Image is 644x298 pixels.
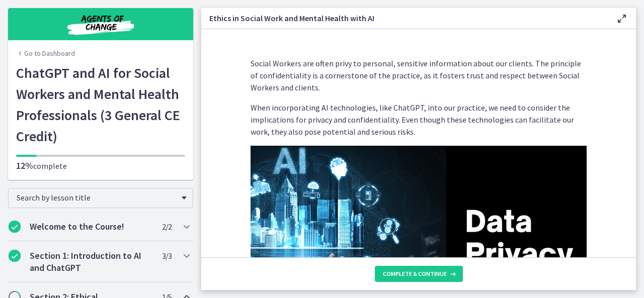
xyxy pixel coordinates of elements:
p: Social Workers are often privy to personal, sensitive information about our clients. The principl... [251,57,587,93]
i: Completed [9,221,21,233]
button: Complete & continue [375,266,463,282]
i: Completed [9,250,21,262]
h2: Welcome to the Course! [30,221,152,233]
span: Complete & continue [383,270,447,278]
p: When incorporating AI technologies, like ChatGPT, into our practice, we need to consider the impl... [251,102,587,138]
h2: Section 1: Introduction to AI and ChatGPT [30,250,152,274]
img: Agents of Change Social Work Test Prep [40,12,161,36]
h1: ChatGPT and AI for Social Workers and Mental Health Professionals (3 General CE Credit) [16,62,185,147]
p: complete [16,160,185,172]
span: 3 / 3 [162,250,172,262]
span: 12% [16,160,33,171]
span: 2 / 2 [162,221,172,233]
h3: Ethics in Social Work and Mental Health with AI [209,12,600,24]
span: Search by lesson title [17,192,177,203]
div: Search by lesson title [8,188,193,208]
a: Go to Dashboard [16,48,75,58]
